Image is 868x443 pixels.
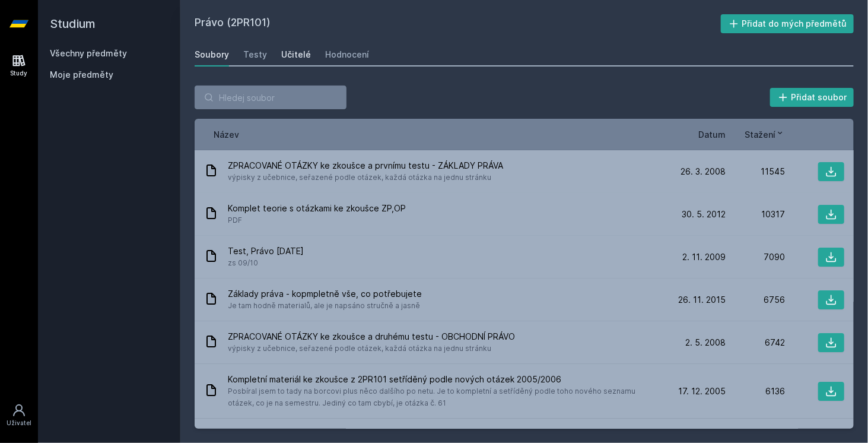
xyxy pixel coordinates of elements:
[682,251,726,263] span: 2. 11. 2009
[726,337,785,349] div: 6742
[2,48,36,84] a: Study
[228,160,503,172] span: ZPRACOVANÉ OTÁZKY ke zkoušce a prvnímu testu - ZÁKLADY PRÁVA
[214,128,239,141] button: Název
[281,49,311,61] div: Učitelé
[7,419,31,428] div: Uživatel
[678,385,726,397] span: 17. 12. 2005
[770,88,854,107] button: Přidat soubor
[228,343,515,355] span: výpisky z učebnice, seřazené podle otázek, každá otázka na jednu stránku
[685,337,726,349] span: 2. 5. 2008
[325,43,369,67] a: Hodnocení
[195,43,229,67] a: Soubory
[11,69,28,78] div: Study
[721,14,854,33] button: Přidat do mých předmětů
[50,48,127,58] a: Všechny předměty
[243,49,267,61] div: Testy
[228,385,662,409] span: Posbíral jsem to tady na borcovi plus něco dalšího po netu. Je to kompletní a setříděný podle toh...
[726,166,785,178] div: 11545
[281,43,311,67] a: Učitelé
[228,374,662,385] span: Kompletní materiál ke zkoušce z 2PR101 setříděný podle nových otázek 2005/2006
[195,14,721,33] h2: Právo (2PR101)
[745,128,775,141] span: Stažení
[2,397,36,433] a: Uživatel
[726,294,785,306] div: 6756
[228,214,406,226] span: PDF
[228,288,422,300] span: Základy práva - kopmpletně vše, co potřebujete
[726,385,785,397] div: 6136
[698,128,726,141] button: Datum
[195,86,346,109] input: Hledej soubor
[228,331,515,343] span: ZPRACOVANÉ OTÁZKY ke zkoušce a druhému testu - OBCHODNÍ PRÁVO
[678,294,726,306] span: 26. 11. 2015
[228,172,503,183] span: výpisky z učebnice, seřazené podle otázek, každá otázka na jednu stránku
[243,43,267,67] a: Testy
[228,428,402,440] span: KOMPLET PRA102 systematicky a kvalitně...
[681,166,726,178] span: 26. 3. 2008
[228,202,406,214] span: Komplet teorie s otázkami ke zkoušce ZP,OP
[726,251,785,263] div: 7090
[195,49,229,61] div: Soubory
[726,208,785,220] div: 10317
[745,128,785,141] button: Stažení
[50,69,113,81] span: Moje předměty
[228,300,422,312] span: Je tam hodně materialů, ale je napsáno stručně a jasně
[325,49,369,61] div: Hodnocení
[228,245,304,257] span: Test, Právo [DATE]
[682,208,726,220] span: 30. 5. 2012
[228,257,304,269] span: zs 09/10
